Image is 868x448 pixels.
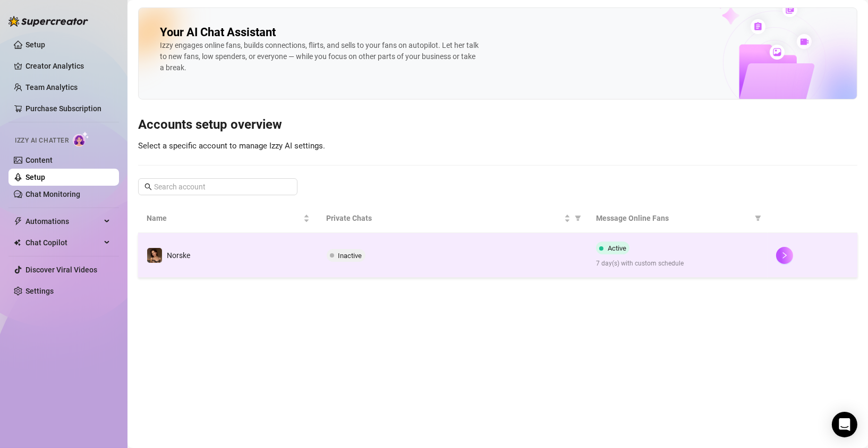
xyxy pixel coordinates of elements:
span: Name [147,212,301,224]
span: Private Chats [327,212,563,224]
div: Open Intercom Messenger [832,412,857,437]
img: Chat Copilot [14,239,21,246]
a: Setup [25,173,45,181]
h3: Accounts setup overview [138,117,857,134]
a: Settings [25,287,54,295]
span: Inactive [338,252,362,260]
span: right [781,252,788,259]
span: Norske [167,251,190,260]
img: logo-BBDzfeDw.svg [8,16,88,27]
a: Creator Analytics [25,57,110,74]
span: filter [573,210,583,226]
span: Active [608,244,626,252]
span: filter [755,215,761,221]
span: filter [753,210,763,226]
span: Select a specific account to manage Izzy AI settings. [138,141,325,151]
th: Private Chats [318,204,588,233]
span: thunderbolt [14,217,22,226]
span: Chat Copilot [25,234,101,251]
span: search [144,183,152,190]
a: Chat Monitoring [25,190,80,198]
span: Message Online Fans [596,212,751,224]
a: Discover Viral Videos [25,266,97,274]
input: Search account [154,181,283,193]
a: Setup [25,40,45,49]
button: right [776,247,793,264]
img: Norske [147,248,162,263]
span: 7 day(s) with custom schedule [596,259,759,269]
span: Izzy AI Chatter [15,136,69,146]
a: Purchase Subscription [25,104,101,113]
span: Automations [25,213,101,230]
span: filter [575,215,581,221]
a: Team Analytics [25,83,78,92]
a: Content [25,156,53,164]
h2: Your AI Chat Assistant [160,25,276,40]
div: Izzy engages online fans, builds connections, flirts, and sells to your fans on autopilot. Let he... [160,40,479,73]
th: Name [138,204,318,233]
img: AI Chatter [73,131,89,147]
